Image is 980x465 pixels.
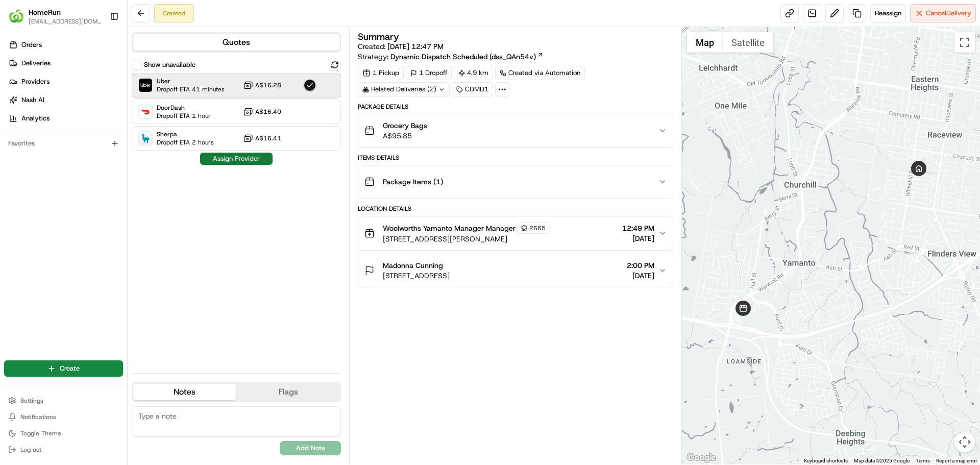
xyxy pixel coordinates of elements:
div: 1 Pickup [358,66,404,80]
a: Report a map error [936,458,977,463]
button: Create [4,360,123,377]
button: Grocery BagsA$95.85 [358,114,672,147]
span: A$16.28 [255,81,281,89]
span: 2:00 PM [627,260,654,271]
span: 2665 [529,224,546,232]
a: Providers [4,74,127,90]
button: A$16.28 [243,80,281,90]
a: Orders [4,37,127,53]
button: Keyboard shortcuts [804,457,848,464]
a: Created via Automation [495,66,585,80]
span: Grocery Bags [383,120,427,131]
span: Create [60,364,80,373]
span: [DATE] 12:47 PM [387,42,444,51]
span: 12:49 PM [622,223,654,233]
button: Map camera controls [954,432,975,452]
span: [STREET_ADDRESS] [383,271,450,281]
span: A$16.41 [255,134,281,142]
span: Toggle Theme [20,429,61,437]
button: A$16.40 [243,107,281,117]
span: Reassign [875,9,901,18]
button: Flags [236,384,340,400]
a: Deliveries [4,55,127,71]
button: Reassign [870,4,906,22]
span: [DATE] [622,233,654,243]
span: Map data ©2025 Google [854,458,910,463]
button: CancelDelivery [910,4,976,22]
div: Favorites [4,135,123,152]
span: Package Items ( 1 ) [383,177,443,187]
label: Show unavailable [144,60,195,69]
span: Dropoff ETA 1 hour [157,112,211,120]
img: HomeRun [8,8,24,25]
button: HomeRunHomeRun[EMAIL_ADDRESS][DOMAIN_NAME] [4,4,106,29]
span: Providers [21,77,50,86]
button: Woolworths Yamanto Manager Manager2665[STREET_ADDRESS][PERSON_NAME]12:49 PM[DATE] [358,216,672,250]
span: Settings [20,397,43,405]
img: DoorDash [139,105,152,118]
div: 4.9 km [454,66,493,80]
span: Notifications [20,413,56,421]
span: Log out [20,446,41,454]
span: Dropoff ETA 41 minutes [157,85,225,93]
span: Dropoff ETA 2 hours [157,138,214,146]
span: Created: [358,41,444,52]
span: A$16.40 [255,108,281,116]
div: Strategy: [358,52,544,62]
button: Notifications [4,410,123,424]
img: Google [684,451,718,464]
button: Assign Provider [200,153,273,165]
button: Show satellite imagery [723,32,773,53]
span: Madonna Cunning [383,260,443,271]
h3: Summary [358,32,399,41]
button: [EMAIL_ADDRESS][DOMAIN_NAME] [29,17,102,26]
span: Orders [21,40,42,50]
div: CDMD1 [452,82,493,96]
span: [STREET_ADDRESS][PERSON_NAME] [383,234,549,244]
span: Cancel Delivery [926,9,971,18]
button: Toggle fullscreen view [954,32,975,53]
a: Open this area in Google Maps (opens a new window) [684,451,718,464]
span: Dynamic Dispatch Scheduled (dss_QAn54v) [390,52,536,62]
span: Woolworths Yamanto Manager Manager [383,223,516,233]
div: Location Details [358,205,673,213]
img: Uber [139,79,152,92]
span: Sherpa [157,130,214,138]
button: Settings [4,394,123,408]
button: A$16.41 [243,133,281,143]
button: Madonna Cunning[STREET_ADDRESS]2:00 PM[DATE] [358,254,672,287]
div: 1 Dropoff [406,66,452,80]
div: Package Details [358,103,673,111]
span: Deliveries [21,59,51,68]
button: HomeRun [29,7,61,17]
button: Show street map [687,32,723,53]
button: Package Items (1) [358,165,672,198]
span: Uber [157,77,225,85]
button: Notes [133,384,236,400]
img: Sherpa [139,132,152,145]
a: Dynamic Dispatch Scheduled (dss_QAn54v) [390,52,544,62]
button: Quotes [133,34,340,51]
a: Terms [916,458,930,463]
a: Nash AI [4,92,127,108]
a: Analytics [4,110,127,127]
span: Nash AI [21,95,44,105]
button: Log out [4,443,123,457]
span: A$95.85 [383,131,427,141]
span: [DATE] [627,271,654,281]
span: DoorDash [157,104,211,112]
div: Related Deliveries (2) [358,82,450,96]
span: Analytics [21,114,50,123]
button: Toggle Theme [4,426,123,440]
div: Items Details [358,154,673,162]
